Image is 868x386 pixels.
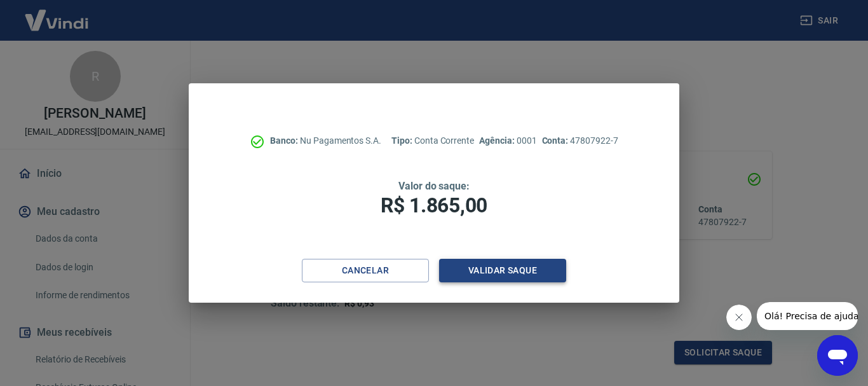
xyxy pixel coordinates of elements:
p: 47807922-7 [542,134,618,148]
span: Olá! Precisa de ajuda? [8,9,107,19]
iframe: Fechar mensagem [726,305,752,330]
span: R$ 1.865,00 [381,193,487,217]
iframe: Botão para abrir a janela de mensagens [817,335,858,376]
button: Validar saque [439,259,566,282]
span: Conta: [542,135,571,146]
span: Agência: [479,135,517,146]
iframe: Mensagem da empresa [757,302,858,330]
p: Conta Corrente [391,134,474,148]
span: Tipo: [391,135,414,146]
span: Banco: [270,135,300,146]
p: Nu Pagamentos S.A. [270,134,381,148]
p: 0001 [479,134,536,148]
span: Valor do saque: [398,180,470,192]
button: Cancelar [302,259,429,282]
